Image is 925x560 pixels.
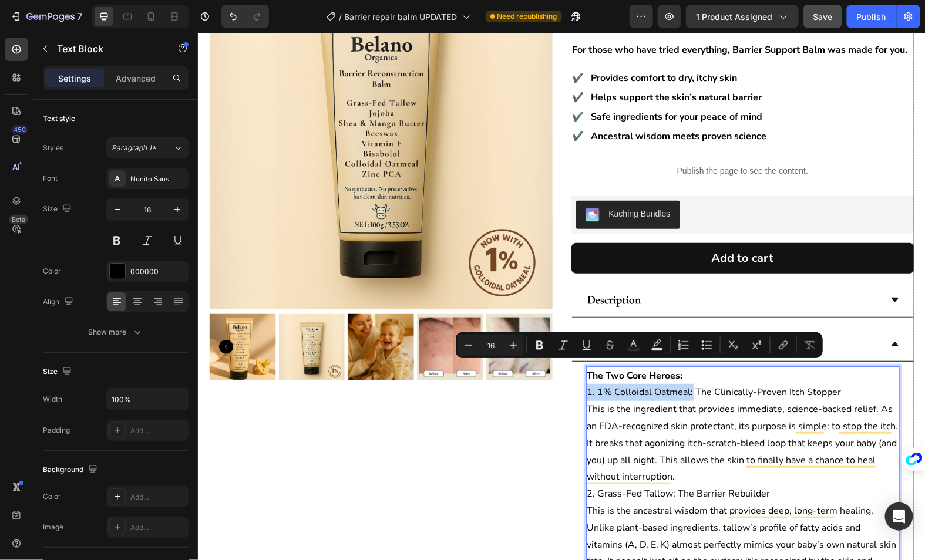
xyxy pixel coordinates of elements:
[331,307,345,321] button: Carousel Next Arrow
[696,11,772,23] span: 1 product assigned
[9,215,28,224] div: Beta
[130,492,186,502] div: Add...
[388,175,402,189] img: KachingBundles.png
[43,143,63,153] div: Styles
[389,453,701,470] p: 2. Grass-Fed Tallow: The Barrier Rebuilder
[885,502,913,531] div: Open Intercom Messenger
[813,12,833,22] span: Save
[375,37,386,54] p: ✔️
[374,210,717,241] button: Add to cart
[686,5,799,28] button: 1 product assigned
[339,11,342,23] span: /
[221,5,269,28] div: Undo/Redo
[514,215,576,236] div: Add to cart
[130,266,186,277] div: 000000
[857,11,886,23] div: Publish
[393,39,540,52] strong: Provides comfort to dry, itchy skin
[43,173,58,184] div: Font
[107,389,188,410] input: Auto
[43,425,70,436] div: Padding
[389,336,485,349] strong: The Two Core Heroes:
[5,5,88,28] button: 7
[11,125,28,134] div: 450
[43,522,63,532] div: Image
[389,368,701,453] p: This is the ingredient that provides immediate, science-backed relief. As an FDA-recognized skin ...
[57,42,157,56] p: Text Block
[130,426,186,436] div: Add...
[389,351,701,368] p: 1. 1% Colloidal Oatmeal: The Clinically-Proven Itch Stopper
[130,522,186,533] div: Add...
[411,175,473,187] div: Kaching Bundles
[847,5,896,28] button: Publish
[393,77,565,90] strong: Safe ingredients for your peace of mind
[803,5,842,28] button: Save
[89,326,143,338] div: Show more
[497,11,557,22] span: Need republishing
[112,143,156,153] span: Paragraph 1*
[374,132,717,144] p: Publish the page to see the content.
[43,491,61,502] div: Color
[43,113,75,124] div: Text style
[375,56,386,73] p: ✔️
[393,58,564,71] strong: Helps support the skin’s natural barrier
[116,72,156,85] p: Advanced
[43,462,100,478] div: Background
[375,9,710,26] p: For those who have tried everything, Barrier Support Balm was made for you.
[43,322,189,343] button: Show more
[77,9,82,23] p: 7
[43,266,61,276] div: Color
[345,11,458,23] span: Barrier repair balm UPDATED
[43,364,74,380] div: Size
[58,72,91,85] p: Settings
[43,394,62,404] div: Width
[43,201,74,217] div: Size
[106,137,189,158] button: Paragraph 1*
[390,260,443,274] strong: Description
[390,304,507,318] strong: What are the ingredients?
[375,95,386,112] p: ✔️
[393,97,569,110] strong: Ancestral wisdom meets proven science
[43,294,76,310] div: Align
[375,76,386,93] p: ✔️
[378,168,482,196] button: Kaching Bundles
[130,174,186,184] div: Nunito Sans
[456,332,823,358] div: Editor contextual toolbar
